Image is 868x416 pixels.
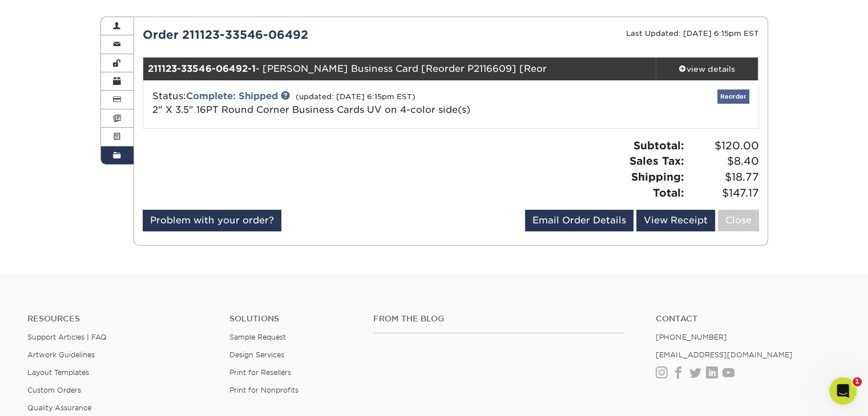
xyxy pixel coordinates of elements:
span: $120.00 [688,138,759,154]
span: 1 [853,377,862,386]
a: view details [656,58,758,80]
h4: From the Blog [373,314,625,324]
a: Reorder [717,89,749,104]
a: Design Services [229,350,284,359]
a: Print for Resellers [229,368,291,377]
a: [PHONE_NUMBER] [656,333,726,341]
h4: Resources [27,314,212,324]
strong: Shipping: [631,170,684,183]
span: 2" X 3.5" 16PT Round Corner Business Cards UV on 4-color side(s) [152,104,470,115]
strong: Total: [653,186,684,199]
small: Last Updated: [DATE] 6:15pm EST [626,29,759,38]
a: Close [718,210,759,231]
a: Artwork Guidelines [27,350,95,359]
a: Layout Templates [27,368,89,377]
a: [EMAIL_ADDRESS][DOMAIN_NAME] [656,350,792,359]
span: $18.77 [688,169,759,185]
strong: Sales Tax: [629,154,684,167]
strong: Subtotal: [633,139,684,152]
a: Email Order Details [525,210,633,231]
h4: Solutions [229,314,357,324]
a: View Receipt [636,210,715,231]
iframe: Intercom live chat [829,377,857,405]
div: Order 211123-33546-06492 [134,26,451,43]
div: Status: [144,89,553,117]
span: $8.40 [688,153,759,169]
a: Support Articles | FAQ [27,333,107,341]
div: view details [656,63,758,75]
a: Complete: Shipped [186,91,278,101]
a: Problem with your order? [143,210,281,231]
a: Print for Nonprofits [229,386,298,394]
div: - [PERSON_NAME] Business Card [Reorder P2116609] [Reor [143,58,656,80]
span: $147.17 [688,185,759,201]
strong: 211123-33546-06492-1 [148,63,256,74]
a: Contact [656,314,841,324]
small: (updated: [DATE] 6:15pm EST) [296,92,415,101]
a: Sample Request [229,333,286,341]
